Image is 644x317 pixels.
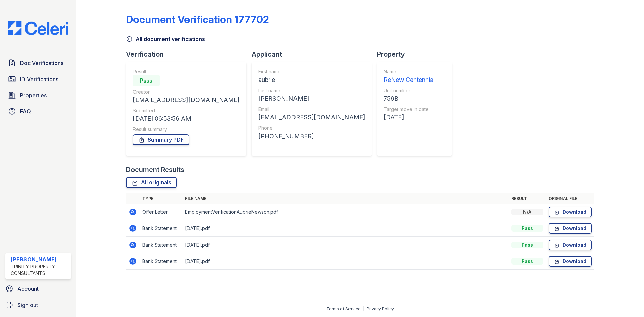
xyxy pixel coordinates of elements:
div: Pass [511,242,543,248]
td: Offer Letter [140,204,182,220]
td: Bank Statement [140,220,182,237]
div: Property [377,50,458,59]
div: Last name [258,87,365,94]
div: Email [258,106,365,113]
img: CE_Logo_Blue-a8612792a0a2168367f1c8372b55b34899dd931a85d93a1a3d3e32e68fde9ad4.png [3,21,74,35]
th: Result [508,193,546,204]
div: First name [258,68,365,75]
th: Original file [546,193,594,204]
a: Download [549,240,592,250]
div: Name [384,68,435,75]
div: Creator [133,89,239,95]
div: Document Verification 177702 [126,13,269,25]
td: Bank Statement [140,237,182,253]
div: N/A [511,209,543,215]
span: Account [17,285,39,293]
td: Bank Statement [140,253,182,270]
div: [EMAIL_ADDRESS][DOMAIN_NAME] [258,113,365,122]
div: [DATE] [384,113,435,122]
div: Trinity Property Consultants [11,263,68,277]
div: Pass [511,225,543,232]
a: All originals [126,177,177,188]
a: Account [3,282,74,296]
a: Terms of Service [326,306,361,311]
a: FAQ [5,105,71,118]
td: [DATE].pdf [182,220,508,237]
div: Submitted [133,107,239,114]
div: [PHONE_NUMBER] [258,131,365,141]
span: Doc Verifications [20,59,63,67]
div: [PERSON_NAME] [258,94,365,103]
div: [PERSON_NAME] [11,255,68,263]
div: Document Results [126,165,184,174]
div: Unit number [384,87,435,94]
a: Summary PDF [133,134,189,145]
div: [DATE] 06:53:56 AM [133,114,239,123]
a: Download [549,256,592,267]
div: Result summary [133,126,239,133]
span: Properties [20,91,47,99]
a: Sign out [3,298,74,312]
div: | [363,306,364,311]
div: Target move in date [384,106,435,113]
div: ReNew Centennial [384,75,435,85]
th: File name [182,193,508,204]
a: Properties [5,89,71,102]
div: Result [133,68,239,75]
th: Type [140,193,182,204]
div: [EMAIL_ADDRESS][DOMAIN_NAME] [133,95,239,105]
span: FAQ [20,107,31,115]
a: Download [549,207,592,217]
a: ID Verifications [5,72,71,86]
div: Applicant [252,50,377,59]
a: All document verifications [126,35,205,43]
div: Phone [258,125,365,131]
a: Download [549,223,592,234]
a: Doc Verifications [5,56,71,70]
div: Verification [126,50,252,59]
td: EmploymentVerificationAubrieNewson.pdf [182,204,508,220]
div: 759B [384,94,435,103]
span: ID Verifications [20,75,58,83]
span: Sign out [17,301,38,309]
a: Name ReNew Centennial [384,68,435,85]
div: Pass [133,75,160,86]
td: [DATE].pdf [182,253,508,270]
td: [DATE].pdf [182,237,508,253]
div: Pass [511,258,543,265]
a: Privacy Policy [367,306,394,311]
div: aubrie [258,75,365,85]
